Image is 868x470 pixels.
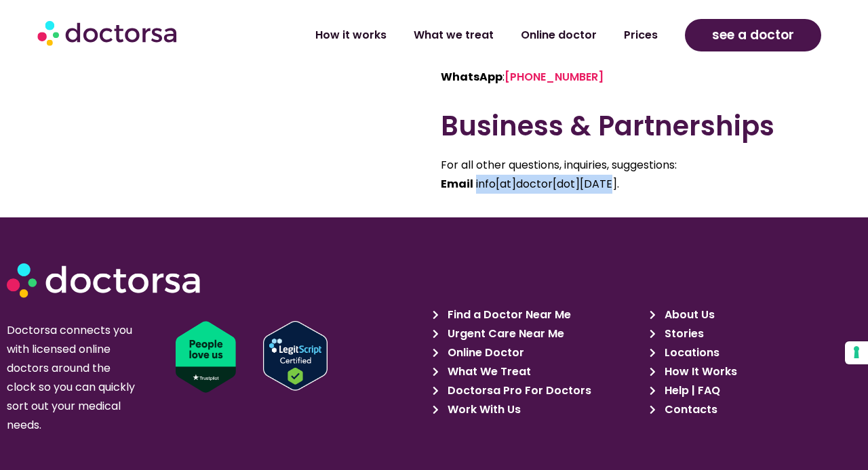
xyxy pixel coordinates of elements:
[441,176,473,192] strong: Email
[505,69,604,85] a: [PHONE_NUMBER]
[444,362,531,381] span: What We Treat
[263,321,328,391] img: Verify Approval for www.doctorsa.com
[302,20,400,51] a: How it works
[661,381,720,400] span: Help | FAQ
[263,321,441,391] a: Verify LegitScript Approval for www.doctorsa.com
[441,157,677,173] span: For all other questions, inquiries, suggestions:
[507,20,610,51] a: Online doctor
[650,324,859,343] a: Stories
[650,400,859,419] a: Contacts
[441,69,502,85] strong: WhatsApp
[650,362,859,381] a: How It Works
[610,20,671,51] a: Prices
[444,381,591,400] span: Doctorsa Pro For Doctors
[444,324,564,343] span: Urgent Care Near Me
[712,24,794,46] span: see a doctor
[661,343,719,362] span: Locations
[845,341,868,364] button: Your consent preferences for tracking technologies
[650,305,859,324] a: About Us
[433,362,642,381] a: What We Treat
[661,400,717,419] span: Contacts
[650,343,859,362] a: Locations
[441,110,807,142] h2: Business & Partnerships
[433,305,642,324] a: Find a Doctor Near Me
[476,176,619,192] span: info[at]doctor[dot][DATE].
[444,400,521,419] span: Work With Us
[433,400,642,419] a: Work With Us
[233,20,671,51] nav: Menu
[441,49,807,87] p: :
[433,381,642,400] a: Doctorsa Pro For Doctors
[661,305,715,324] span: About Us
[444,343,524,362] span: Online Doctor
[433,343,642,362] a: Online Doctor
[400,20,507,51] a: What we treat
[433,324,642,343] a: Urgent Care Near Me
[441,50,577,66] span: For urgent press inquiries:
[661,324,704,343] span: Stories
[650,381,859,400] a: Help | FAQ
[685,19,821,51] a: see a doctor
[7,321,138,435] p: Doctorsa connects you with licensed online doctors around the clock so you can quickly sort out y...
[444,305,571,324] span: Find a Doctor Near Me
[661,362,737,381] span: How It Works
